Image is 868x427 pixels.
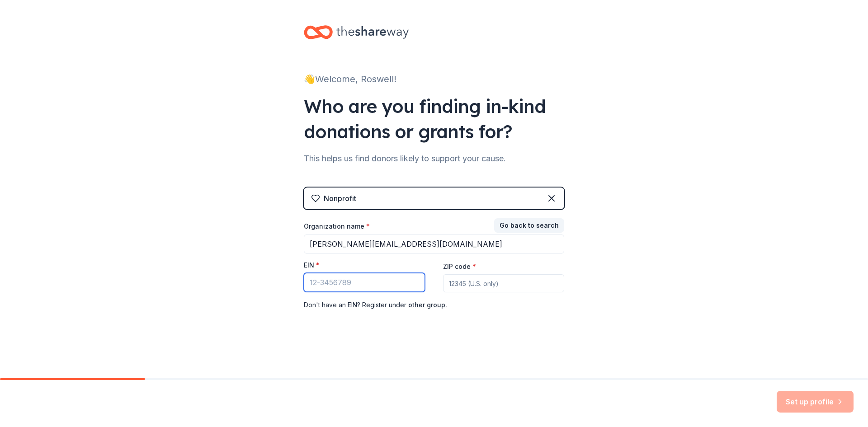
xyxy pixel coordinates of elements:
label: ZIP code [443,262,476,271]
input: 12345 (U.S. only) [443,274,564,292]
label: EIN [304,261,320,270]
button: Go back to search [494,218,564,233]
div: Nonprofit [324,193,356,204]
input: 12-3456789 [304,273,425,292]
div: Who are you finding in-kind donations or grants for? [304,94,564,144]
div: Don ' t have an EIN? Register under [304,300,564,310]
label: Organization name [304,222,370,231]
div: 👋 Welcome, Roswell! [304,72,564,86]
div: This helps us find donors likely to support your cause. [304,151,564,166]
button: other group. [408,300,447,310]
input: American Red Cross [304,235,564,253]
